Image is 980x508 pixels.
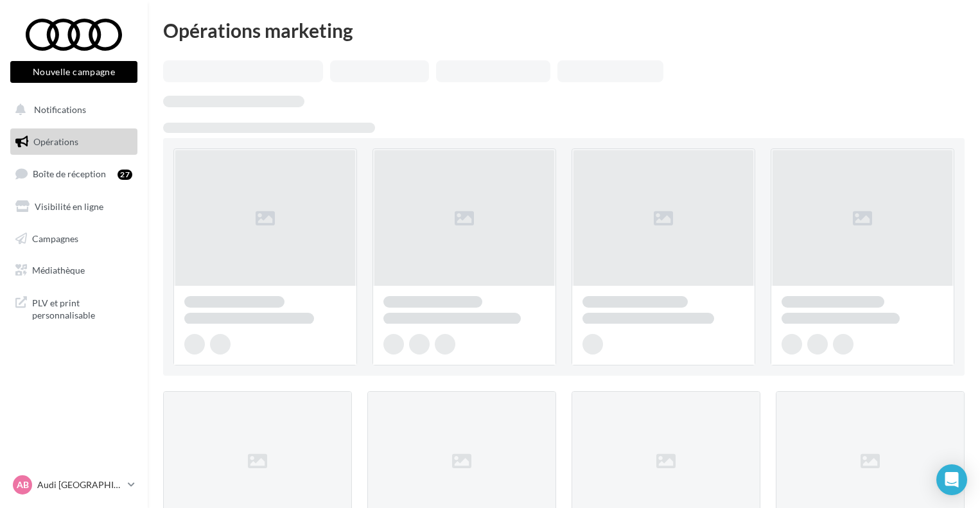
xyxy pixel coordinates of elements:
div: Opérations marketing [163,21,965,40]
a: Médiathèque [8,257,140,284]
a: Visibilité en ligne [8,193,140,220]
span: Médiathèque [32,265,85,276]
a: Campagnes [8,225,140,252]
span: PLV et print personnalisable [32,294,132,322]
a: PLV et print personnalisable [8,289,140,327]
span: Boîte de réception [33,168,106,179]
span: Opérations [33,136,78,147]
span: Campagnes [32,232,78,243]
a: Opérations [8,128,140,155]
div: Open Intercom Messenger [936,464,967,495]
a: AB Audi [GEOGRAPHIC_DATA] [10,473,137,497]
button: Notifications [8,96,135,123]
span: AB [17,478,29,491]
button: Nouvelle campagne [10,61,137,83]
div: 27 [118,170,132,180]
a: Boîte de réception27 [8,160,140,188]
span: Notifications [34,104,86,115]
span: Visibilité en ligne [35,201,103,212]
p: Audi [GEOGRAPHIC_DATA] [37,478,123,491]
